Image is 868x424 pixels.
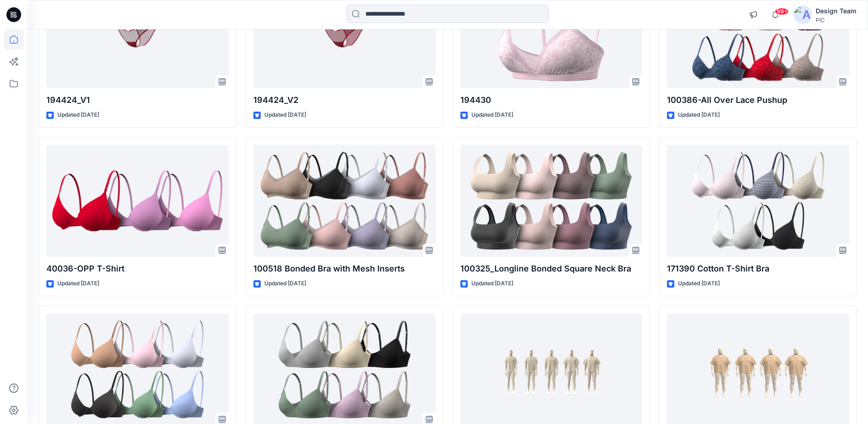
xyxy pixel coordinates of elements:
[667,94,849,107] p: 100386-All Over Lace Pushup
[253,262,436,275] p: 100518 Bonded Bra with Mesh Inserts
[46,145,229,257] a: 40036-OPP T-Shirt
[471,279,513,288] p: Updated [DATE]
[46,262,229,275] p: 40036-OPP T-Shirt
[264,279,306,288] p: Updated [DATE]
[460,94,643,107] p: 194430
[678,110,720,120] p: Updated [DATE]
[816,17,857,23] div: PIC
[667,145,849,257] a: 171390 Cotton T-Shirt Bra
[667,262,849,275] p: 171390 Cotton T-Shirt Bra
[264,110,306,120] p: Updated [DATE]
[794,6,812,24] img: avatar
[253,94,436,107] p: 194424_V2
[57,279,99,288] p: Updated [DATE]
[816,6,857,17] div: Design Team
[46,94,229,107] p: 194424_V1
[253,145,436,257] a: 100518 Bonded Bra with Mesh Inserts
[460,262,643,275] p: 100325_Longline Bonded Square Neck Bra
[678,279,720,288] p: Updated [DATE]
[471,110,513,120] p: Updated [DATE]
[775,8,789,15] span: 99+
[460,145,643,257] a: 100325_Longline Bonded Square Neck Bra
[57,110,99,120] p: Updated [DATE]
